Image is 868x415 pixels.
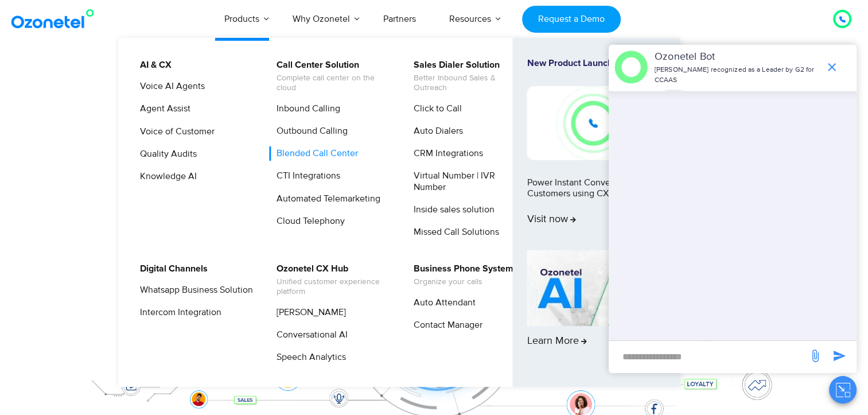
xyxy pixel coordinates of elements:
[614,51,648,84] img: header
[828,344,851,367] span: send message
[406,146,485,161] a: CRM Integrations
[277,73,390,93] span: Complete call center on the cloud
[133,102,192,116] a: Agent Assist
[133,305,223,320] a: Intercom Integration
[269,124,349,138] a: Outbound Calling
[829,376,857,404] button: Close chat
[76,158,793,171] div: Turn every conversation into a growth engine for your enterprise.
[269,102,342,116] a: Inbound Calling
[655,49,819,65] p: Ozonetel Bot
[133,58,173,72] a: AI & CX
[133,79,207,94] a: Voice AI Agents
[527,250,666,367] a: Learn More
[820,56,843,79] span: end chat or minimize
[522,6,620,33] a: Request a Demo
[133,262,209,276] a: Digital Channels
[527,335,587,348] span: Learn More
[269,146,360,161] a: Blended Call Center
[269,328,349,342] a: Conversational AI
[406,225,501,239] a: Missed Call Solutions
[269,214,347,228] a: Cloud Telephony
[269,58,391,95] a: Call Center SolutionComplete call center on the cloud
[269,305,348,320] a: [PERSON_NAME]
[133,147,198,161] a: Quality Audits
[406,203,496,217] a: Inside sales solution
[406,262,515,289] a: Business Phone SystemOrganize your calls
[527,58,666,246] a: New Product LaunchPower Instant Conversations with Customers using CXi SwitchVisit now
[527,86,666,160] img: New-Project-17.png
[406,169,528,194] a: Virtual Number | IVR Number
[406,318,484,332] a: Contact Manager
[527,250,666,326] img: AI
[277,277,390,297] span: Unified customer experience platform
[269,192,382,206] a: Automated Telemarketing
[269,350,348,364] a: Speech Analytics
[527,214,576,226] span: Visit now
[133,169,198,184] a: Knowledge AI
[76,73,793,110] div: Orchestrate Intelligent
[406,102,464,116] a: Click to Call
[76,103,793,158] div: Customer Experiences
[406,58,528,95] a: Sales Dialer SolutionBetter Inbound Sales & Outreach
[614,347,803,367] div: new-msg-input
[269,169,342,183] a: CTI Integrations
[406,124,465,138] a: Auto Dialers
[133,125,216,139] a: Voice of Customer
[406,296,477,310] a: Auto Attendant
[269,262,391,298] a: Ozonetel CX HubUnified customer experience platform
[133,283,255,297] a: Whatsapp Business Solution
[804,344,827,367] span: send message
[655,65,819,86] p: [PERSON_NAME] recognized as a Leader by G2 for CCAAS
[414,73,527,93] span: Better Inbound Sales & Outreach
[414,277,513,287] span: Organize your calls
